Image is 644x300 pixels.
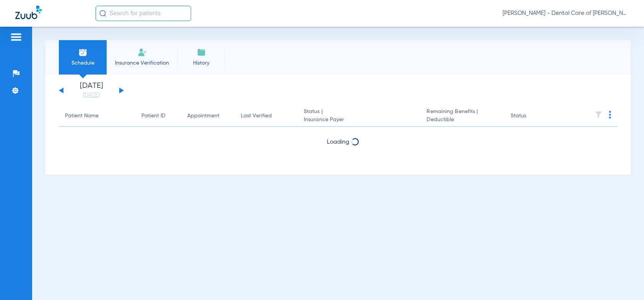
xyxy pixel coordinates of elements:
[141,112,175,120] div: Patient ID
[78,48,88,57] img: Schedule
[187,112,219,120] div: Appointment
[298,105,420,127] th: Status |
[65,112,99,120] div: Patient Name
[503,10,629,17] span: [PERSON_NAME] - Dental Care of [PERSON_NAME]
[68,82,114,99] li: [DATE]
[595,111,602,118] img: filter.svg
[241,112,292,120] div: Last Verified
[241,112,272,120] div: Last Verified
[141,112,165,120] div: Patient ID
[609,111,611,118] img: group-dot-blue.svg
[304,116,414,124] span: Insurance Payer
[99,10,106,17] img: Search Icon
[504,105,556,127] th: Status
[420,105,504,127] th: Remaining Benefits |
[427,116,498,124] span: Deductible
[327,139,349,145] span: Loading
[65,59,101,67] span: Schedule
[96,6,191,21] input: Search for patients
[138,48,147,57] img: Manual Insurance Verification
[65,112,129,120] div: Patient Name
[112,59,172,67] span: Insurance Verification
[68,91,114,99] a: [DATE]
[183,59,219,67] span: History
[15,6,42,19] img: Zuub Logo
[10,32,22,42] img: hamburger-icon
[197,48,206,57] img: History
[187,112,229,120] div: Appointment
